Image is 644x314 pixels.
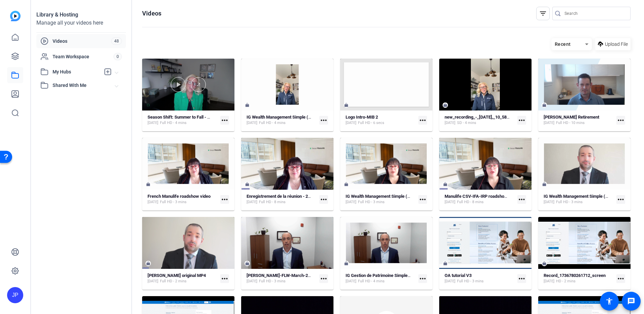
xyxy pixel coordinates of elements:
strong: Record_1736780261712_screen [544,273,606,278]
strong: IG Gestion de Patrimoine Simple (46409) [346,273,424,278]
span: Full HD - 3 mins [556,199,583,205]
a: Logo Intro-MIB 2[DATE]Full HD - 6 secs [346,115,416,126]
span: Full HD - 2 mins [160,279,187,284]
span: [DATE] [148,279,158,284]
a: [PERSON_NAME] original MP4[DATE]Full HD - 2 mins [148,273,218,284]
mat-icon: more_horiz [517,274,526,283]
mat-icon: more_horiz [220,195,229,204]
span: [DATE] [148,120,158,126]
span: Full HD - 4 mins [358,279,385,284]
a: IG Wealth Management Simple (46420)[DATE]Full HD - 3 mins [544,194,614,205]
a: IG Wealth Management Simple (49348)[DATE]Full HD - 4 mins [247,115,317,126]
span: Recent [555,41,571,47]
mat-icon: more_horiz [616,195,625,204]
mat-icon: more_horiz [517,195,526,204]
strong: French Manulife roadshow video [148,194,211,199]
span: Full HD - 3 mins [358,199,385,205]
strong: Enregistrement de la réunion - 20250401_09024 [247,194,338,199]
div: Manage all your videos here [36,19,126,27]
mat-icon: more_horiz [418,116,427,125]
mat-icon: accessibility [605,297,613,305]
span: Full HD - 4 mins [160,120,187,126]
a: Enregistrement de la réunion - 20250401_09024[DATE]Full HD - 8 mins [247,194,317,205]
span: [DATE] [445,120,455,126]
a: [PERSON_NAME] Retirement[DATE]Full HD - 10 mins [544,115,614,126]
a: Manulife CSV-IFA-IRP roadshow intro - Full Manu video[DATE]Full HD - 8 mins [445,194,515,205]
span: [DATE] [544,279,554,284]
span: My Hubs [53,68,100,75]
strong: Season Shift: Summer to Fall - A Note from [PERSON_NAME] [148,115,265,120]
mat-icon: more_horiz [319,195,328,204]
strong: IG Wealth Management Simple (46516) [346,194,421,199]
span: Full HD - 4 mins [259,120,286,126]
span: [DATE] [544,120,554,126]
a: [PERSON_NAME]-FLW-March-20---[PERSON_NAME]-best-pract-FLW-Mach-20---[PERSON_NAME]-best-practices-... [247,273,317,284]
span: Full HD - 8 mins [259,199,286,205]
a: Season Shift: Summer to Fall - A Note from [PERSON_NAME][DATE]Full HD - 4 mins [148,115,218,126]
mat-expansion-panel-header: Shared With Me [36,78,126,92]
span: [DATE] [544,199,554,205]
button: Upload File [595,38,631,50]
span: 0 [114,53,122,60]
a: French Manulife roadshow video[DATE]Full HD - 3 mins [148,194,218,205]
strong: [PERSON_NAME] Retirement [544,115,599,120]
strong: IG Wealth Management Simple (49348) [247,115,322,120]
a: OA tutorial V3[DATE]Full HD - 3 mins [445,273,515,284]
mat-icon: filter_list [539,9,547,18]
h1: Videos [142,9,161,18]
span: Full HD - 6 secs [358,120,384,126]
span: [DATE] [346,199,356,205]
strong: [PERSON_NAME]-FLW-March-20---[PERSON_NAME]-best-pract-FLW-Mach-20---[PERSON_NAME]-best-practices-... [247,273,518,278]
mat-icon: more_horiz [220,116,229,125]
span: [DATE] [445,279,455,284]
span: SD - 4 mins [457,120,476,126]
mat-icon: more_horiz [319,116,328,125]
div: JP [7,287,23,303]
span: 48 [111,37,122,45]
a: IG Gestion de Patrimoine Simple (46409)[DATE]Full HD - 4 mins [346,273,416,284]
mat-icon: more_horiz [319,274,328,283]
a: new_recording_-_[DATE],_10_58 am (540p)[DATE]SD - 4 mins [445,115,515,126]
strong: IG Wealth Management Simple (46420) [544,194,619,199]
span: [DATE] [346,120,356,126]
strong: new_recording_-_[DATE],_10_58 am (540p) [445,115,527,120]
span: Full HD - 3 mins [259,279,286,284]
strong: OA tutorial V3 [445,273,472,278]
a: Record_1736780261712_screen[DATE]HD - 2 mins [544,273,614,284]
span: HD - 2 mins [556,279,576,284]
span: Videos [53,38,111,44]
mat-icon: more_horiz [616,116,625,125]
span: Full HD - 3 mins [457,279,484,284]
strong: Manulife CSV-IFA-IRP roadshow intro - Full Manu video [445,194,551,199]
span: [DATE] [445,199,455,205]
span: Team Workspace [53,53,114,60]
span: [DATE] [247,199,257,205]
strong: [PERSON_NAME] original MP4 [148,273,206,278]
mat-icon: more_horiz [616,274,625,283]
span: [DATE] [148,199,158,205]
mat-icon: more_horiz [517,116,526,125]
span: [DATE] [247,120,257,126]
span: Full HD - 3 mins [160,199,187,205]
mat-icon: more_horiz [418,195,427,204]
mat-expansion-panel-header: My Hubs [36,65,126,78]
strong: Logo Intro-MIB 2 [346,115,378,120]
div: Library & Hosting [36,11,126,19]
span: Upload File [605,41,628,48]
span: [DATE] [346,279,356,284]
mat-icon: more_horiz [418,274,427,283]
a: IG Wealth Management Simple (46516)[DATE]Full HD - 3 mins [346,194,416,205]
mat-icon: message [627,297,635,305]
span: Full HD - 8 mins [457,199,484,205]
mat-icon: more_horiz [220,274,229,283]
input: Search [565,9,625,18]
img: blue-gradient.svg [10,11,21,21]
span: Full HD - 10 mins [556,120,585,126]
span: Shared With Me [53,82,115,89]
span: [DATE] [247,279,257,284]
